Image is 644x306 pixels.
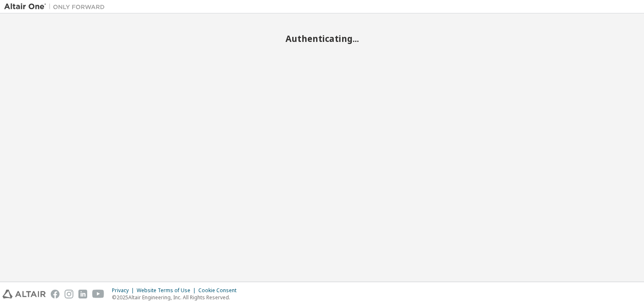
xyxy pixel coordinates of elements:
[51,290,60,298] img: facebook.svg
[112,294,241,301] p: © 2025 Altair Engineering, Inc. All Rights Reserved.
[78,290,87,298] img: linkedin.svg
[65,290,73,298] img: instagram.svg
[137,287,198,294] div: Website Terms of Use
[4,3,109,11] img: Altair One
[112,287,137,294] div: Privacy
[198,287,241,294] div: Cookie Consent
[4,33,640,44] h2: Authenticating...
[92,290,104,298] img: youtube.svg
[3,290,46,298] img: altair_logo.svg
